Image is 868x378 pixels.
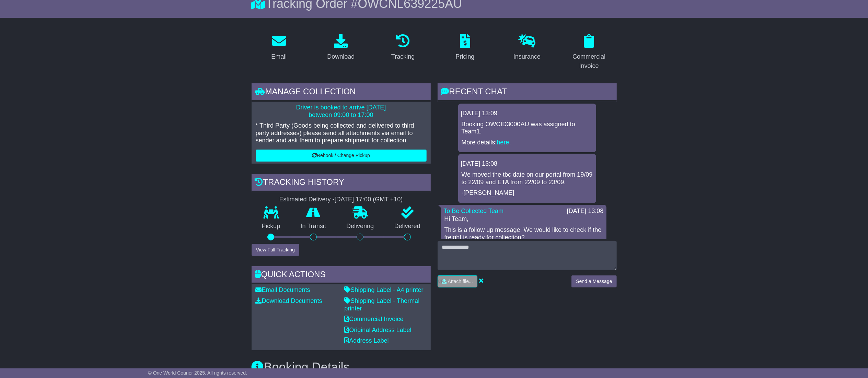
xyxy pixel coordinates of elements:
p: Hi Team, [444,215,603,223]
p: Booking OWCID3000AU was assigned to Team1. [462,121,593,135]
a: Shipping Label - A4 printer [345,286,424,293]
div: [DATE] 13:08 [461,160,593,168]
p: * Third Party (Goods being collected and delivered to third party addresses) please send all atta... [256,122,427,144]
div: Tracking history [252,174,431,192]
p: Delivered [384,223,431,230]
p: Pickup [252,223,291,230]
div: [DATE] 13:08 [567,208,604,215]
a: Insurance [509,32,545,64]
a: Commercial Invoice [345,316,404,322]
div: Tracking [391,52,415,61]
p: In Transit [290,223,336,230]
a: Shipping Label - Thermal printer [345,297,420,312]
a: To Be Collected Team [444,208,504,214]
div: RECENT CHAT [438,83,617,102]
div: Manage collection [252,83,431,102]
button: Rebook / Change Pickup [256,150,427,162]
div: Commercial Invoice [566,52,612,71]
a: Address Label [345,337,389,344]
a: Email [267,32,291,64]
p: Delivering [336,223,384,230]
div: Estimated Delivery - [252,196,431,203]
button: View Full Tracking [252,244,299,256]
div: Insurance [513,52,541,61]
h3: Booking Details [252,361,617,374]
a: Pricing [451,32,479,64]
div: [DATE] 13:09 [461,110,593,117]
div: Download [327,52,355,61]
button: Send a Message [571,275,616,287]
a: Original Address Label [345,327,412,333]
a: Email Documents [256,286,310,293]
div: Quick Actions [252,266,431,285]
p: We moved the tbc date on our portal from 19/09 to 22/09 and ETA from 22/09 to 23/09. [462,171,593,186]
a: Download [323,32,359,64]
a: Tracking [387,32,419,64]
p: -[PERSON_NAME] [462,189,593,197]
span: © One World Courier 2025. All rights reserved. [148,370,247,376]
div: Pricing [455,52,474,61]
p: This is a follow up message. We would like to check if the freight is ready for collection? [444,226,603,241]
p: More details: . [462,139,593,146]
div: [DATE] 17:00 (GMT +10) [335,196,403,203]
p: Driver is booked to arrive [DATE] between 09:00 to 17:00 [256,104,427,119]
div: Email [271,52,287,61]
a: Download Documents [256,297,322,304]
a: here [497,139,509,146]
a: Commercial Invoice [562,32,617,73]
